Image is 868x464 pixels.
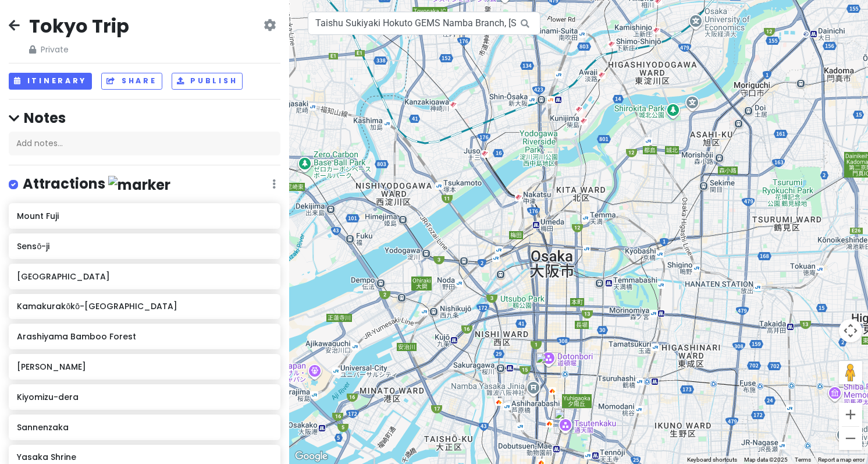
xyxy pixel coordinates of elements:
button: Zoom in [839,403,862,426]
a: Terms (opens in new tab) [795,456,811,463]
button: Map camera controls [839,319,862,342]
h2: Tokyo Trip [29,14,129,38]
button: Itinerary [9,73,92,90]
img: Google [292,449,330,464]
h6: Arashiyama Bamboo Forest [17,331,272,342]
button: Publish [172,73,243,90]
h4: Notes [9,109,280,127]
h6: Yasaka Shrine [17,452,272,462]
h6: Kamakurakōkō-[GEOGRAPHIC_DATA] [17,301,272,311]
button: Zoom out [839,427,862,450]
h6: Kiyomizu-dera [17,392,272,402]
button: Share [101,73,162,90]
a: Report a map error [818,456,865,463]
h6: Sensō-ji [17,241,272,252]
span: Map data ©2025 [744,456,788,463]
h6: Sannenzaka [17,422,272,433]
h6: [PERSON_NAME] [17,362,272,372]
input: Search a place [308,12,540,35]
img: marker [108,176,170,194]
h6: [GEOGRAPHIC_DATA] [17,271,272,282]
a: Open this area in Google Maps (opens a new window) [292,449,330,464]
button: Drag Pegman onto the map to open Street View [839,361,862,384]
div: Add notes... [9,132,280,156]
button: Keyboard shortcuts [687,456,737,464]
div: Taishu Sukiyaki Hokuto GEMS Namba Branch [535,352,561,378]
h6: Mount Fuji [17,211,272,221]
div: Tsutenkaku [554,408,579,434]
h4: Attractions [23,175,170,194]
span: Private [29,43,129,56]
